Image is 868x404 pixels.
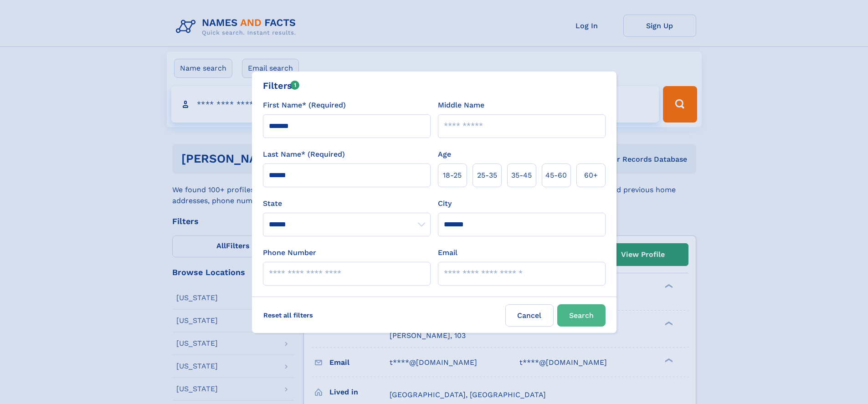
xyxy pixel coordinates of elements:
[263,198,431,209] label: State
[505,304,554,327] label: Cancel
[438,149,451,160] label: Age
[545,170,567,181] span: 45‑60
[263,100,346,111] label: First Name* (Required)
[477,170,497,181] span: 25‑35
[438,247,457,258] label: Email
[263,247,316,258] label: Phone Number
[438,198,452,209] label: City
[263,79,300,92] div: Filters
[511,170,532,181] span: 35‑45
[557,304,606,327] button: Search
[584,170,598,181] span: 60+
[438,100,484,111] label: Middle Name
[257,304,319,326] label: Reset all filters
[263,149,345,160] label: Last Name* (Required)
[443,170,462,181] span: 18‑25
